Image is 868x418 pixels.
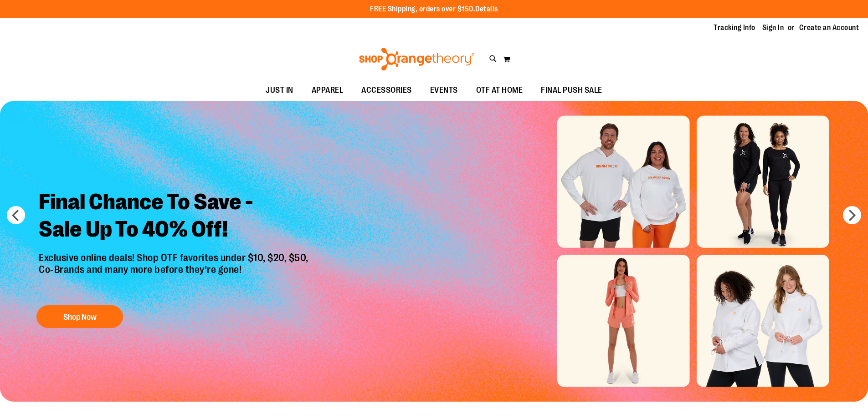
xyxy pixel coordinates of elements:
button: prev [7,206,25,224]
a: FINAL PUSH SALE [532,80,611,101]
a: APPAREL [303,80,353,101]
a: Details [475,5,498,13]
a: ACCESSORIES [352,80,421,101]
span: OTF AT HOME [476,80,523,101]
a: OTF AT HOME [467,80,532,101]
a: JUST IN [257,80,303,101]
a: Tracking Info [714,23,755,33]
span: EVENTS [430,80,458,101]
a: EVENTS [421,80,467,101]
span: ACCESSORIES [361,80,412,101]
span: APPAREL [312,80,344,101]
h2: Final Chance To Save - Sale Up To 40% Off! [32,181,318,252]
button: next [843,206,861,224]
p: Exclusive online deals! Shop OTF favorites under $10, $20, $50, Co-Brands and many more before th... [32,252,318,297]
img: Shop Orangetheory [358,48,476,71]
a: Sign In [762,23,784,33]
span: JUST IN [266,80,293,101]
a: Final Chance To Save -Sale Up To 40% Off! Exclusive online deals! Shop OTF favorites under $10, $... [32,181,318,333]
span: FINAL PUSH SALE [541,80,602,101]
button: Shop Now [36,305,123,328]
a: Create an Account [799,23,859,33]
p: FREE Shipping, orders over $150. [370,4,498,15]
